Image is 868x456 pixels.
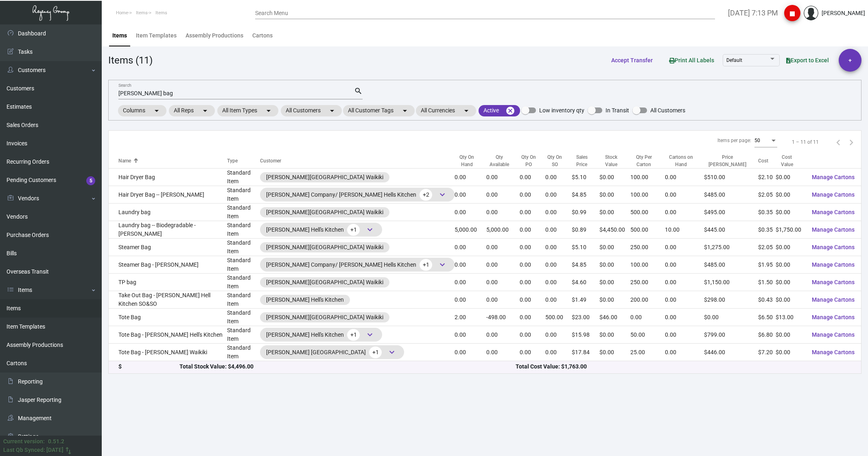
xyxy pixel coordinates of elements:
div: [PERSON_NAME] Hell's Kitchen [266,329,376,341]
td: $0.00 [776,204,805,221]
td: $4,450.00 [599,221,630,239]
td: 0.00 [486,204,520,221]
div: Items per page: [717,137,751,144]
td: $510.00 [704,169,758,186]
div: [PERSON_NAME][GEOGRAPHIC_DATA] Waikiki [266,313,383,322]
td: 0.00 [545,169,572,186]
button: Manage Cartons [805,240,861,254]
span: keyboard_arrow_down [365,330,375,340]
td: $2.10 [758,169,776,186]
div: Cartons on Hand [665,153,704,168]
td: Steamer Bag [109,239,227,256]
span: Manage Cartons [812,244,855,250]
td: 5,000.00 [455,221,486,239]
td: -498.00 [486,309,520,326]
button: Next page [845,136,858,149]
td: 0.00 [545,291,572,309]
td: 0.00 [665,186,704,204]
td: $1,275.00 [704,239,758,256]
span: In Transit [606,105,629,115]
td: 0.00 [545,239,572,256]
mat-icon: arrow_drop_down [200,106,210,116]
span: Low inventory qty [539,105,584,115]
td: 0.00 [486,274,520,291]
td: 0.00 [455,326,486,344]
div: Cost Value [776,153,798,168]
span: + [848,49,852,72]
td: $5.10 [572,169,599,186]
i: stop [787,9,797,19]
button: Manage Cartons [805,327,861,342]
div: 0.51.2 [48,437,64,446]
div: Qty On Hand [455,153,479,168]
td: 0.00 [545,186,572,204]
div: Sales Price [572,153,592,168]
td: $0.35 [758,221,776,239]
td: Laundry bag -- Biodegradable - [PERSON_NAME] [109,221,227,239]
td: Laundry bag [109,204,227,221]
div: Qty On SO [545,153,564,168]
div: [PERSON_NAME][GEOGRAPHIC_DATA] Waikiki [266,243,383,252]
mat-chip: All Currencies [416,105,476,116]
div: [PERSON_NAME] Hell's Kitchen [266,224,376,236]
td: 0.00 [665,256,704,274]
td: 0.00 [520,274,545,291]
div: Total Cost Value: $1,763.00 [516,362,851,371]
td: $46.00 [599,309,630,326]
div: Qty On Hand [455,153,486,168]
div: Total Stock Value: $4,496.00 [179,362,515,371]
span: keyboard_arrow_down [387,347,397,357]
span: keyboard_arrow_down [365,225,375,235]
td: 0.00 [520,239,545,256]
td: $0.89 [572,221,599,239]
td: 0.00 [455,169,486,186]
td: 0.00 [545,256,572,274]
button: Export to Excel [780,53,835,68]
div: Cartons on Hand [665,153,697,168]
td: Steamer Bag - [PERSON_NAME] [109,256,227,274]
td: 0.00 [486,256,520,274]
mat-icon: arrow_drop_down [327,106,337,116]
td: 2.00 [455,309,486,326]
div: Qty On PO [520,153,545,168]
td: 0.00 [520,344,545,361]
td: $0.00 [599,326,630,344]
mat-icon: arrow_drop_down [264,106,273,116]
td: $0.00 [599,256,630,274]
td: 500.00 [545,309,572,326]
td: 0.00 [545,274,572,291]
th: Customer [260,153,455,169]
td: 0.00 [455,344,486,361]
td: $0.00 [599,204,630,221]
div: [PERSON_NAME] [GEOGRAPHIC_DATA] [266,346,398,358]
td: 0.00 [520,256,545,274]
td: $0.00 [776,326,805,344]
mat-chip: Active [479,105,520,116]
td: 0.00 [545,344,572,361]
td: 0.00 [520,169,545,186]
td: $2.05 [758,186,776,204]
td: $1.49 [572,291,599,309]
td: 0.00 [665,309,704,326]
div: Qty Available [486,153,520,168]
td: 0.00 [630,309,665,326]
span: 50 [754,138,760,143]
div: Qty On PO [520,153,538,168]
td: $445.00 [704,221,758,239]
div: [PERSON_NAME][GEOGRAPHIC_DATA] Waikiki [266,208,383,217]
td: TP bag [109,274,227,291]
td: 0.00 [486,239,520,256]
span: Accept Transfer [611,57,653,64]
div: Stock Value [599,153,623,168]
div: Price [PERSON_NAME] [704,153,751,168]
td: 0.00 [665,239,704,256]
div: Current version: [3,437,45,446]
span: Print All Labels [669,57,714,64]
div: Cost [758,157,768,164]
span: +1 [369,346,382,358]
td: Standard Item [227,274,260,291]
span: Manage Cartons [812,174,855,180]
td: $23.00 [572,309,599,326]
td: $0.00 [599,169,630,186]
td: $7.20 [758,344,776,361]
